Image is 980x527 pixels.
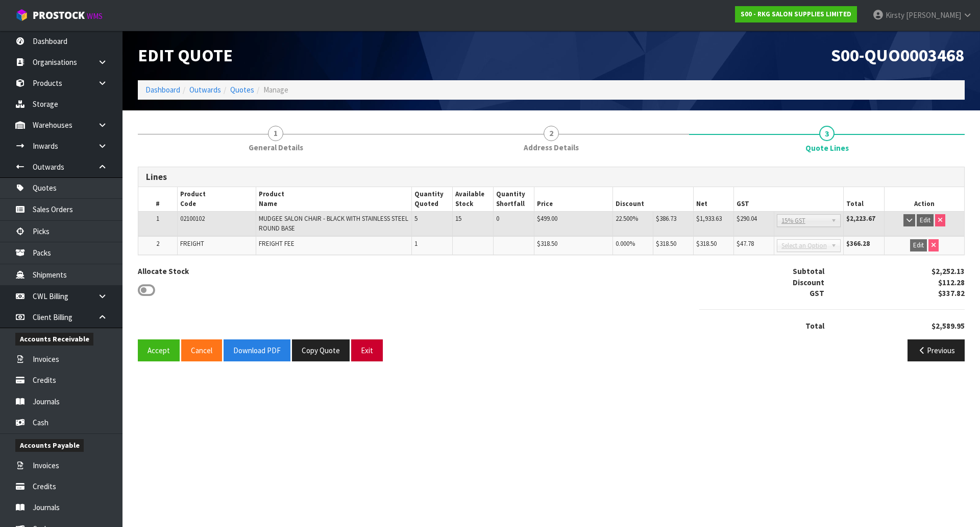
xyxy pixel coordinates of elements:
[496,214,499,223] span: 0
[180,214,205,223] span: 02100102
[741,10,851,18] strong: S00 - RKG SALON SUPPLIES LIMITED
[181,339,222,361] button: Cancel
[494,187,534,211] th: Quantity Shortfall
[846,214,875,223] strong: $2,223.67
[138,187,177,211] th: #
[735,6,857,22] a: S00 - RKG SALON SUPPLIES LIMITED
[733,187,843,211] th: GST
[793,278,824,287] strong: Discount
[810,288,824,298] strong: GST
[145,85,180,95] a: Dashboard
[938,288,965,298] strong: $337.82
[249,142,303,153] span: General Details
[138,44,233,66] span: Edit Quote
[189,85,221,95] a: Outwards
[910,239,927,251] button: Edit
[15,9,28,21] img: cube-alt.png
[414,239,418,248] span: 1
[737,239,754,248] span: $47.78
[696,239,717,248] span: $318.50
[259,239,295,248] span: FREIGHT FEE
[263,85,288,95] span: Manage
[268,126,283,141] span: 1
[230,85,254,95] a: Quotes
[156,214,159,223] span: 1
[737,214,757,223] span: $290.04
[616,214,638,223] span: 22.500%
[693,187,733,211] th: Net
[180,239,204,248] span: FREIGHT
[781,215,827,227] span: 15% GST
[537,239,557,248] span: $318.50
[146,172,957,182] h3: Lines
[846,239,870,248] strong: $366.28
[15,333,93,346] span: Accounts Receivable
[938,278,965,287] strong: $112.28
[524,142,579,153] span: Address Details
[696,214,722,223] span: $1,933.63
[259,214,408,232] span: MUDGEE SALON CHAIR - BLACK WITH STAINLESS STEEL ROUND BASE
[932,321,965,331] strong: $2,589.95
[819,126,835,141] span: 3
[917,214,934,226] button: Edit
[843,187,884,211] th: Total
[886,10,904,20] span: Kirsty
[537,214,557,223] span: $499.00
[781,240,827,252] span: Select an Option
[138,159,965,370] span: Quote Lines
[87,11,103,21] small: WMS
[412,187,453,211] th: Quantity Quoted
[292,339,350,361] button: Copy Quote
[33,9,85,22] span: ProStock
[534,187,613,211] th: Price
[612,236,653,255] td: %
[453,187,494,211] th: Available Stock
[256,187,412,211] th: Product Name
[544,126,559,141] span: 2
[932,266,965,276] strong: $2,252.13
[224,339,290,361] button: Download PDF
[414,214,418,223] span: 5
[177,187,256,211] th: Product Code
[612,187,693,211] th: Discount
[805,321,824,331] strong: Total
[616,239,629,248] span: 0.000
[908,339,965,361] button: Previous
[156,239,159,248] span: 2
[138,339,180,361] button: Accept
[831,44,965,66] span: S00-QUO0003468
[656,214,676,223] span: $386.73
[138,266,189,277] label: Allocate Stock
[793,266,824,276] strong: Subtotal
[351,339,383,361] button: Exit
[15,439,84,452] span: Accounts Payable
[455,214,461,223] span: 15
[884,187,964,211] th: Action
[906,10,961,20] span: [PERSON_NAME]
[656,239,676,248] span: $318.50
[805,143,849,153] span: Quote Lines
